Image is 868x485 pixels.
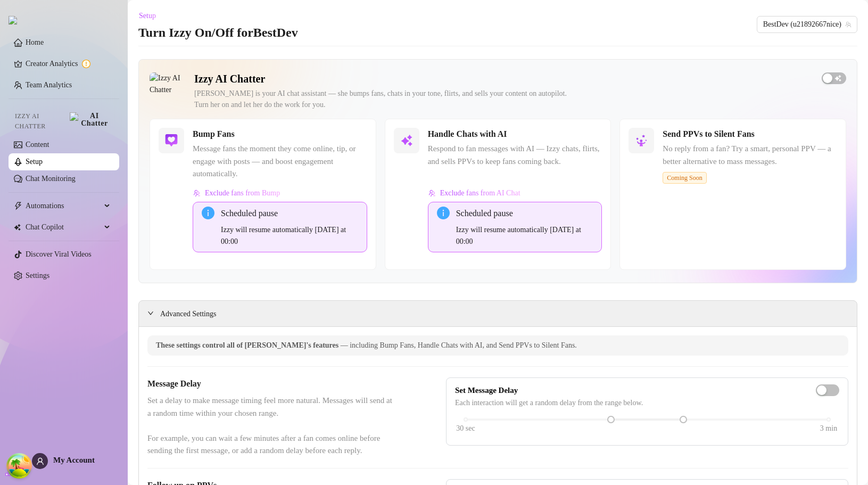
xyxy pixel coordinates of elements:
button: Setup [138,7,164,24]
span: build [5,470,13,477]
img: svg%3e [165,134,178,147]
span: Automations [26,198,101,215]
img: logo.svg [9,16,17,24]
a: Chat Monitoring [26,175,76,183]
span: BestDev (u21892667nice) [763,17,851,32]
a: Creator Analytics exclamation-circle [26,55,111,72]
span: Each interaction will get a random delay from the range below. [455,397,839,409]
div: 30 sec [456,423,475,434]
span: — including Bump Fans, Handle Chats with AI, and Send PPVs to Silent Fans. [341,341,577,349]
span: Chat Copilot [26,219,101,236]
span: info-circle [437,207,450,219]
span: Izzy AI Chatter [15,111,65,131]
div: Scheduled pause [221,207,358,220]
h3: Turn Izzy On/Off for BestDev [138,24,298,42]
div: Scheduled pause [456,207,593,220]
span: user [36,457,44,465]
span: team [845,21,852,28]
span: My Account [53,456,95,464]
span: These settings control all of [PERSON_NAME]'s features [156,341,341,349]
img: svg%3e [428,190,436,197]
strong: Set Message Delay [455,386,518,394]
h5: Bump Fans [193,128,235,141]
span: Setup [139,12,156,20]
img: svg%3e [400,134,413,147]
h5: Send PPVs to Silent Fans [663,128,754,141]
span: Set a delay to make message timing feel more natural. Messages will send at a random time within ... [147,394,393,457]
span: Exclude fans from AI Chat [440,189,520,198]
img: Chat Copilot [14,224,21,231]
h5: Message Delay [147,377,393,390]
h2: Izzy AI Chatter [194,72,813,86]
img: svg%3e [193,190,201,197]
span: Respond to fan messages with AI — Izzy chats, flirts, and sells PPVs to keep fans coming back. [428,143,602,168]
a: Discover Viral Videos [26,250,92,258]
a: Content [26,141,49,149]
h5: Handle Chats with AI [428,128,507,141]
a: Settings [26,272,49,280]
span: expanded [147,310,154,316]
button: Exclude fans from Bump [193,185,280,202]
a: Home [26,38,44,46]
span: Coming Soon [663,172,706,184]
img: AI Chatter [70,112,111,127]
img: Izzy AI Chatter [150,72,186,109]
span: Message fans the moment they come online, tip, or engage with posts — and boost engagement automa... [193,143,367,180]
div: [PERSON_NAME] is your AI chat assistant — she bumps fans, chats in your tone, flirts, and sells y... [194,88,813,110]
div: Izzy will resume automatically [DATE] at 00:00 [456,224,593,248]
div: expanded [147,307,160,319]
span: thunderbolt [14,202,22,210]
div: 3 min [820,423,837,434]
span: info-circle [202,207,214,219]
span: No reply from a fan? Try a smart, personal PPV — a better alternative to mass messages. [663,143,837,168]
img: svg%3e [635,134,648,147]
button: Open Tanstack query devtools [9,455,30,476]
a: Team Analytics [26,81,72,89]
span: Exclude fans from Bump [205,189,280,198]
button: Exclude fans from AI Chat [428,185,521,202]
a: Setup [26,158,43,166]
div: Izzy will resume automatically [DATE] at 00:00 [221,224,358,248]
span: Advanced Settings [160,308,216,320]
